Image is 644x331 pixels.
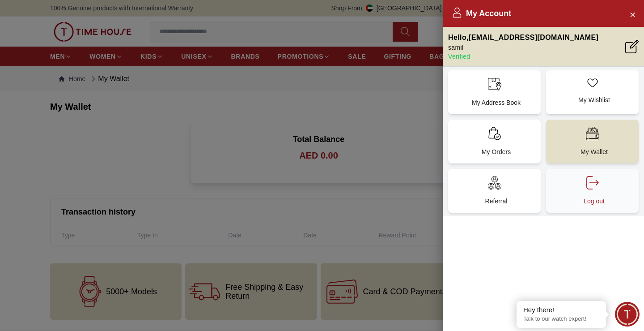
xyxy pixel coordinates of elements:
[523,315,599,323] p: Talk to our watch expert!
[452,7,511,20] h2: My Account
[553,95,635,104] p: My Wishlist
[553,147,635,156] p: My Wallet
[553,197,635,206] p: Log out
[625,7,640,21] button: Close Account
[523,305,599,314] div: Hey there!
[455,147,537,156] p: My Orders
[455,98,537,107] p: My Address Book
[615,302,640,327] div: Chat Widget
[448,52,598,61] p: Verified
[455,197,537,206] p: Referral
[448,43,598,52] p: samil
[448,32,598,43] p: Hello , [EMAIL_ADDRESS][DOMAIN_NAME]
